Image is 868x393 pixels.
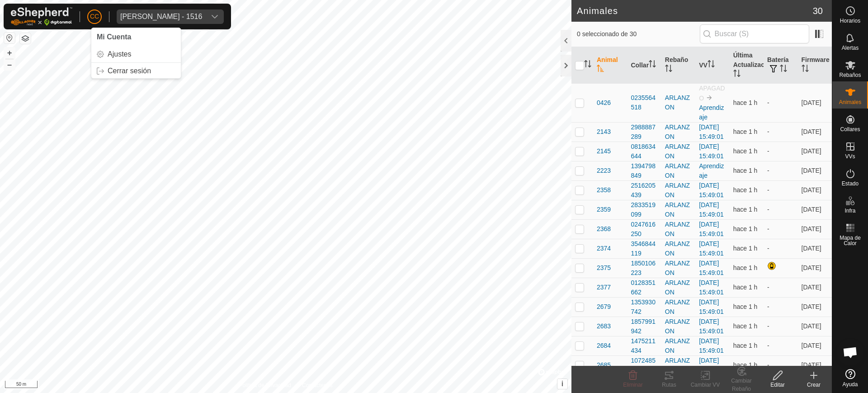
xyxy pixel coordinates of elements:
p-sorticon: Activar para ordenar [708,62,715,69]
th: Rebaño [661,47,695,84]
span: 2 oct 2025, 9:06 [733,147,758,155]
div: 2516205439 [631,181,657,200]
div: ARLANZON [665,298,692,317]
span: 2685 [597,360,611,370]
div: Chat abierto [837,339,864,366]
a: [DATE] 15:49:01 [699,221,724,237]
td: - [764,355,797,375]
div: Editar [759,381,796,389]
span: 2368 [597,224,611,234]
div: ARLANZON [665,356,692,375]
span: Ajustes [108,51,131,58]
td: - [764,180,797,200]
div: 2833519099 [631,200,657,219]
div: 0235564518 [631,93,657,112]
span: 2 oct 2025, 9:20 [733,128,758,135]
span: Cerrar sesión [108,67,151,75]
div: 0128351662 [631,278,657,297]
div: ARLANZON [665,93,692,112]
td: [DATE] [798,258,832,278]
a: [DATE] 15:49:01 [699,143,724,160]
a: [DATE] 15:49:01 [699,337,724,354]
p-sorticon: Activar para ordenar [780,66,787,73]
div: Crear [796,381,832,389]
span: 0426 [597,98,611,108]
span: 2358 [597,185,611,195]
a: [DATE] 15:49:01 [699,201,724,218]
td: - [764,83,797,122]
span: 2374 [597,244,611,253]
p-sorticon: Activar para ordenar [649,62,656,69]
td: - [764,142,797,161]
a: Aprendizaje [699,162,724,179]
a: Ayuda [832,365,868,391]
div: 1353930742 [631,298,657,317]
td: [DATE] [798,278,832,297]
span: 2 oct 2025, 9:05 [733,206,758,213]
img: Logo Gallagher [11,7,72,26]
div: 1394798849 [631,161,657,180]
td: - [764,336,797,355]
div: Cambiar VV [687,381,723,389]
th: Animal [593,47,627,84]
span: i [561,380,563,388]
div: ARLANZON [665,142,692,161]
h2: Animales [577,5,813,16]
a: Aprendizaje [699,104,724,121]
th: Batería [764,47,797,84]
a: [DATE] 15:49:01 [699,298,724,315]
li: Ajustes [91,47,181,62]
span: 2377 [597,283,611,292]
div: ARLANZON [665,181,692,200]
span: 2 oct 2025, 9:20 [733,342,758,349]
span: 0 seleccionado de 30 [577,29,700,39]
div: 1072485040 [631,356,657,375]
span: Infra [844,208,855,213]
span: Animales [839,99,861,105]
a: Contáctenos [302,381,332,389]
span: 2 oct 2025, 9:19 [733,186,758,194]
span: 2359 [597,205,611,214]
p-sorticon: Activar para ordenar [802,66,809,73]
span: Oliver Castedo Vega - 1516 [117,9,206,24]
td: [DATE] [798,317,832,336]
span: Ayuda [843,382,858,387]
button: Restablecer Mapa [4,33,15,43]
td: [DATE] [798,200,832,219]
div: ARLANZON [665,259,692,278]
div: Rutas [651,381,687,389]
span: 30 [813,4,823,18]
span: 2 oct 2025, 9:06 [733,322,758,330]
div: ARLANZON [665,336,692,355]
span: 2 oct 2025, 9:19 [733,225,758,232]
a: Política de Privacidad [239,381,291,389]
a: [DATE] 15:49:01 [699,318,724,335]
img: hasta [706,94,713,101]
span: 2 oct 2025, 9:06 [733,245,758,252]
li: Cerrar sesión [91,64,181,78]
span: 2 oct 2025, 9:06 [733,303,758,310]
span: 2 oct 2025, 9:06 [733,284,758,291]
td: - [764,219,797,239]
a: [DATE] 15:49:01 [699,123,724,140]
td: - [764,317,797,336]
span: Mapa de Calor [835,235,866,246]
div: ARLANZON [665,278,692,297]
th: VV [695,47,729,84]
td: [DATE] [798,142,832,161]
span: VVs [845,154,855,159]
span: 2683 [597,322,611,331]
span: 2 oct 2025, 9:20 [733,99,758,106]
input: Buscar (S) [700,24,809,43]
th: Última Actualización [730,47,764,84]
td: [DATE] [798,161,832,180]
th: Firmware [798,47,832,84]
span: Estado [842,181,859,186]
div: [PERSON_NAME] - 1516 [120,13,202,20]
div: ARLANZON [665,220,692,239]
div: 1857991942 [631,317,657,336]
a: [DATE] 15:49:01 [699,182,724,199]
div: 0247616250 [631,220,657,239]
a: [DATE] 15:49:01 [699,279,724,296]
span: 2375 [597,263,611,273]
